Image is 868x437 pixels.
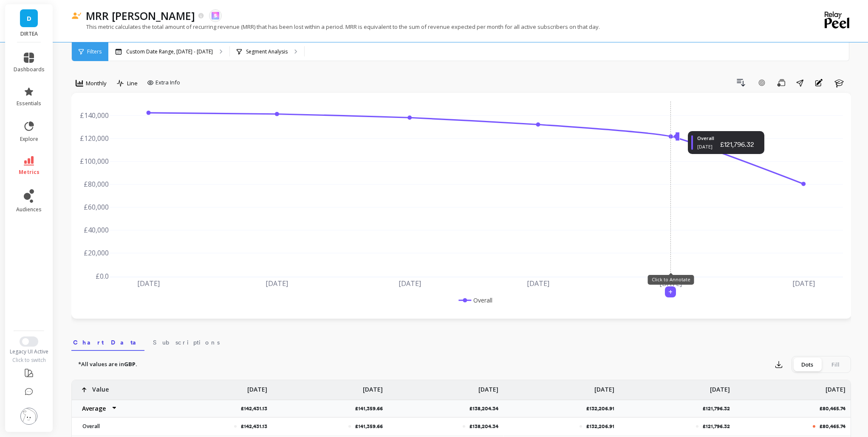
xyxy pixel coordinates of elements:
nav: Tabs [71,331,851,351]
p: £80,465.74 [820,423,845,430]
p: This metric calculates the total amount of recurring revenue (MRR) that has been lost within a pe... [71,23,600,31]
p: £80,465.74 [820,405,851,412]
p: Overall [77,423,152,430]
p: £138,204.34 [469,423,498,430]
span: audiences [16,206,42,213]
p: *All values are in [78,360,137,369]
p: [DATE] [363,380,383,394]
span: Filters [87,48,102,55]
p: £141,359.66 [355,423,383,430]
span: dashboards [14,66,45,73]
div: Fill [821,358,849,371]
p: [DATE] [247,380,267,394]
div: Dots [793,358,821,371]
p: £138,204.34 [469,405,503,412]
img: api.skio.svg [212,12,219,20]
strong: GBP. [124,360,137,368]
p: [DATE] [478,380,498,394]
span: Extra Info [156,78,180,87]
div: Legacy UI Active [5,348,53,355]
p: DIRTEA [14,31,45,37]
span: D [27,14,31,23]
p: Segment Analysis [246,48,288,55]
p: [DATE] [594,380,614,394]
span: metrics [19,169,40,176]
span: Monthly [86,79,107,87]
span: essentials [17,100,41,107]
p: £142,431.13 [241,423,267,430]
div: Click to switch [5,357,53,364]
img: header icon [71,12,82,20]
button: Switch to New UI [20,336,38,347]
span: Chart Data [73,338,143,347]
span: explore [20,136,38,143]
p: Value [92,380,109,394]
p: [DATE] [710,380,730,394]
p: £132,206.91 [586,405,619,412]
p: [DATE] [826,380,845,394]
p: £121,796.32 [703,423,730,430]
p: £141,359.66 [355,405,388,412]
p: £121,796.32 [703,405,735,412]
span: Line [127,79,138,87]
p: Custom Date Range, [DATE] - [DATE] [126,48,213,55]
p: £142,431.13 [241,405,272,412]
span: Subscriptions [153,338,220,347]
img: profile picture [20,408,37,425]
p: £132,206.91 [586,423,614,430]
p: MRR Churn [86,8,195,23]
